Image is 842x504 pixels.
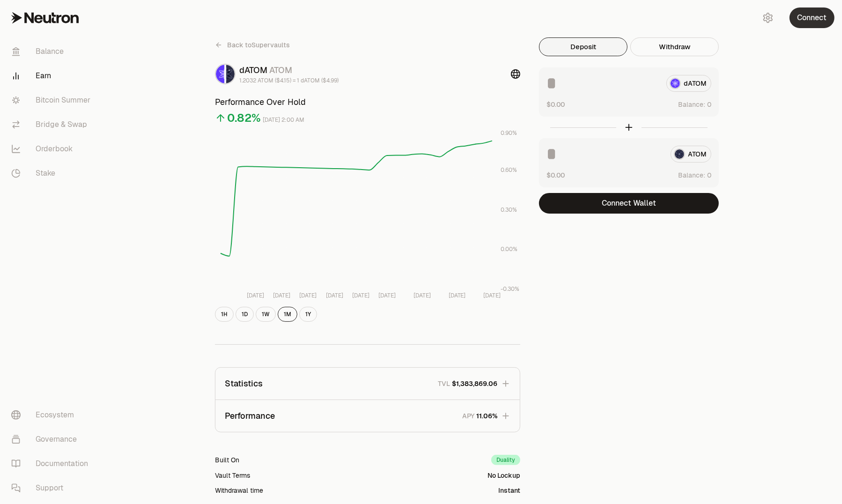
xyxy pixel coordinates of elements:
[4,64,101,88] a: Earn
[215,471,250,480] div: Vault Terms
[452,379,497,388] span: $1,383,869.06
[678,170,705,180] span: Balance:
[378,292,396,300] tspan: [DATE]
[501,246,517,253] tspan: 0.00%
[227,111,261,126] div: 0.82%
[215,368,520,400] button: StatisticsTVL$1,383,869.06
[501,166,517,174] tspan: 0.60%
[4,39,101,64] a: Balance
[278,307,297,322] button: 1M
[215,96,520,109] h3: Performance Over Hold
[462,411,474,421] p: APY
[501,285,519,293] tspan: -0.30%
[790,7,835,28] button: Connect
[352,292,369,300] tspan: [DATE]
[4,476,101,500] a: Support
[239,77,339,84] div: 1.2032 ATOM ($4.15) = 1 dATOM ($4.99)
[300,292,317,300] tspan: [DATE]
[498,486,520,495] div: Instant
[215,486,263,495] div: Withdrawal time
[4,112,101,137] a: Bridge & Swap
[225,377,263,390] p: Statistics
[256,307,276,322] button: 1W
[501,129,517,137] tspan: 0.90%
[4,88,101,112] a: Bitcoin Summer
[215,400,520,432] button: PerformanceAPY
[449,292,466,300] tspan: [DATE]
[484,292,501,300] tspan: [DATE]
[4,137,101,161] a: Orderbook
[227,40,290,50] span: Back to Supervaults
[273,292,290,300] tspan: [DATE]
[4,452,101,476] a: Documentation
[491,455,520,465] div: Duality
[547,170,565,180] button: $0.00
[263,115,304,126] div: [DATE] 2:00 AM
[4,427,101,452] a: Governance
[216,65,224,83] img: dATOM Logo
[539,193,719,214] button: Connect Wallet
[678,100,705,109] span: Balance:
[215,37,290,52] a: Back toSupervaults
[539,37,628,56] button: Deposit
[215,307,234,322] button: 1H
[438,379,450,388] p: TVL
[225,409,275,422] p: Performance
[299,307,317,322] button: 1Y
[269,65,292,75] span: ATOM
[4,403,101,427] a: Ecosystem
[215,455,239,465] div: Built On
[630,37,719,56] button: Withdraw
[4,161,101,185] a: Stake
[236,307,254,322] button: 1D
[239,64,339,77] div: dATOM
[501,206,517,214] tspan: 0.30%
[247,292,264,300] tspan: [DATE]
[547,99,565,109] button: $0.00
[414,292,431,300] tspan: [DATE]
[326,292,343,300] tspan: [DATE]
[226,65,235,83] img: ATOM Logo
[487,471,520,480] div: No Lockup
